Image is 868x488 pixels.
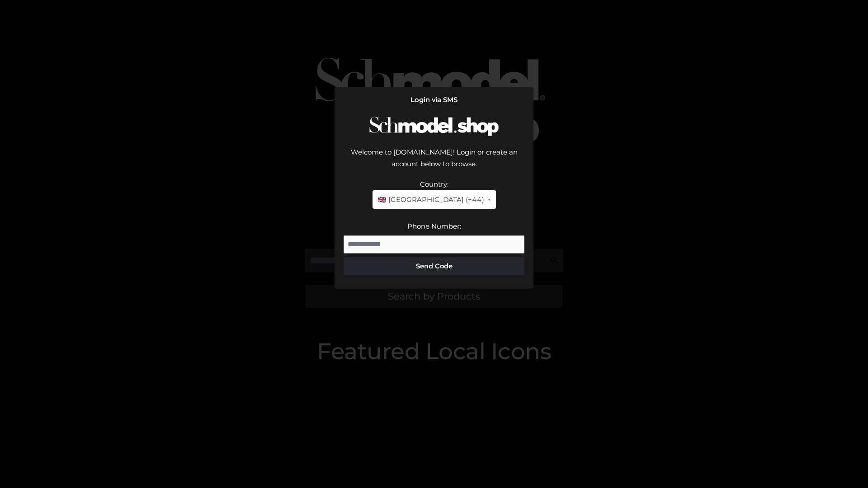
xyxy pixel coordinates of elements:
[378,194,484,206] span: 🇬🇧 [GEOGRAPHIC_DATA] (+44)
[344,146,524,178] div: Welcome to [DOMAIN_NAME]! Login or create an account below to browse.
[420,180,448,188] label: Country:
[344,257,524,275] button: Send Code
[344,96,524,104] h2: Login via SMS
[366,108,502,144] img: Schmodel Logo
[407,222,461,230] label: Phone Number:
